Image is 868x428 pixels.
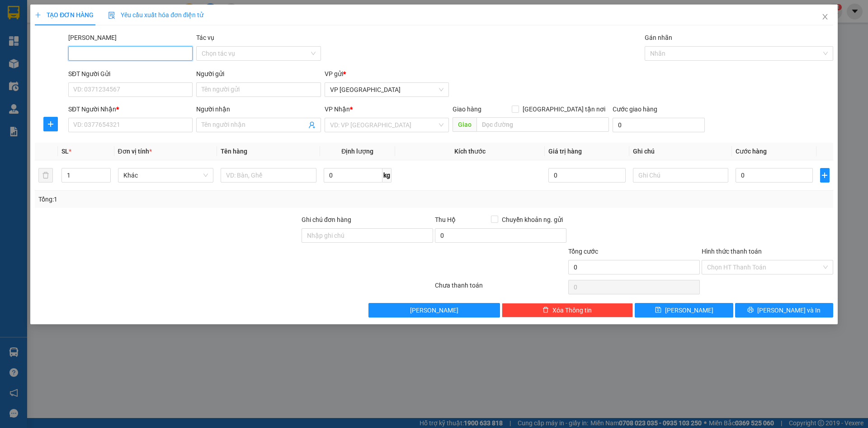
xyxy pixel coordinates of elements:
[820,168,830,183] button: plus
[118,148,152,155] span: Đơn vị tính
[702,248,762,255] label: Hình thức thanh toán
[735,303,833,317] button: printer[PERSON_NAME] và In
[453,117,476,132] span: Giao
[108,11,203,19] span: Yêu cầu xuất hóa đơn điện tử
[821,172,829,179] span: plus
[476,117,609,132] input: Dọc đường
[43,117,58,131] button: plus
[302,228,433,243] input: Ghi chú đơn hàng
[812,5,838,30] button: Close
[629,143,732,160] th: Ghi chú
[341,148,373,155] span: Định lượng
[35,11,94,19] span: TẠO ĐƠN HÀNG
[613,118,705,132] input: Cước giao hàng
[302,216,351,223] label: Ghi chú đơn hàng
[821,13,829,20] span: close
[453,106,481,113] span: Giao hàng
[542,307,549,314] span: delete
[221,168,316,183] input: VD: Bàn, Ghế
[552,305,592,315] span: Xóa Thông tin
[519,104,609,114] span: [GEOGRAPHIC_DATA] tận nơi
[123,168,208,182] span: Khác
[645,34,672,41] label: Gán nhãn
[747,307,754,314] span: printer
[502,303,633,317] button: deleteXóa Thông tin
[68,69,193,79] div: SĐT Người Gửi
[757,305,821,315] span: [PERSON_NAME] và In
[325,69,449,79] div: VP gửi
[568,248,598,255] span: Tổng cước
[308,121,316,129] span: user-add
[68,34,117,41] label: Mã ĐH
[38,168,53,183] button: delete
[613,106,657,113] label: Cước giao hàng
[38,194,335,204] div: Tổng: 1
[330,83,443,96] span: VP Đà Lạt
[196,104,321,114] div: Người nhận
[196,69,321,79] div: Người gửi
[221,148,247,155] span: Tên hàng
[454,148,486,155] span: Kích thước
[196,34,214,41] label: Tác vụ
[665,305,713,315] span: [PERSON_NAME]
[498,215,566,225] span: Chuyển khoản ng. gửi
[368,303,500,317] button: [PERSON_NAME]
[44,120,57,128] span: plus
[548,148,582,155] span: Giá trị hàng
[435,216,456,223] span: Thu Hộ
[61,148,69,155] span: SL
[35,12,41,18] span: plus
[68,104,193,114] div: SĐT Người Nhận
[635,303,733,317] button: save[PERSON_NAME]
[434,280,567,296] div: Chưa thanh toán
[68,46,193,61] input: Mã ĐH
[410,305,458,315] span: [PERSON_NAME]
[655,307,661,314] span: save
[325,106,350,113] span: VP Nhận
[108,12,115,19] img: icon
[633,168,729,183] input: Ghi Chú
[548,168,625,183] input: 0
[382,168,392,183] span: kg
[736,148,767,155] span: Cước hàng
